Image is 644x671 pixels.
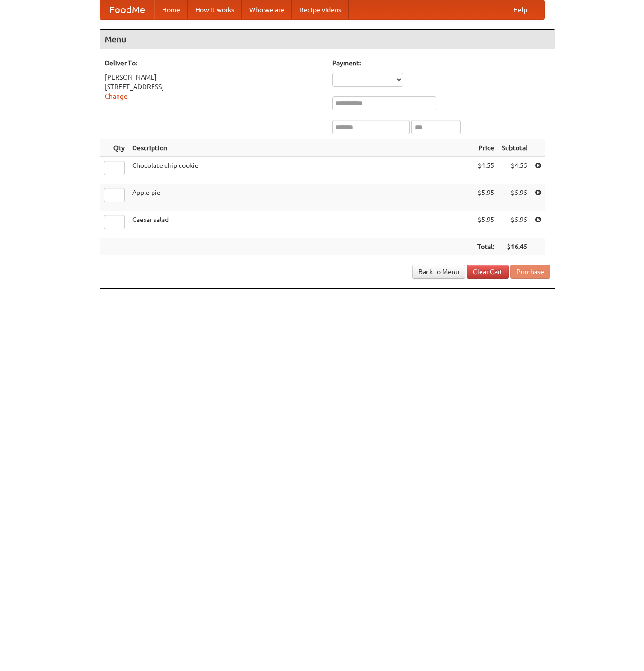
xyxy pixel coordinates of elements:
[128,139,473,157] th: Description
[498,157,531,184] td: $4.55
[473,238,498,256] th: Total:
[100,139,128,157] th: Qty
[332,58,550,68] h5: Payment:
[128,184,473,211] td: Apple pie
[498,211,531,238] td: $5.95
[105,92,127,100] a: Change
[473,157,498,184] td: $4.55
[510,265,550,279] button: Purchase
[105,58,323,68] h5: Deliver To:
[506,0,535,19] a: Help
[498,139,531,157] th: Subtotal
[473,211,498,238] td: $5.95
[498,184,531,211] td: $5.95
[498,238,531,256] th: $16.45
[100,0,154,19] a: FoodMe
[467,265,509,279] a: Clear Cart
[128,157,473,184] td: Chocolate chip cookie
[292,0,349,19] a: Recipe videos
[154,0,188,19] a: Home
[242,0,292,19] a: Who we are
[412,265,465,279] a: Back to Menu
[473,139,498,157] th: Price
[105,73,323,82] div: [PERSON_NAME]
[105,82,323,92] div: [STREET_ADDRESS]
[188,0,242,19] a: How it works
[100,30,555,49] h4: Menu
[473,184,498,211] td: $5.95
[128,211,473,238] td: Caesar salad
